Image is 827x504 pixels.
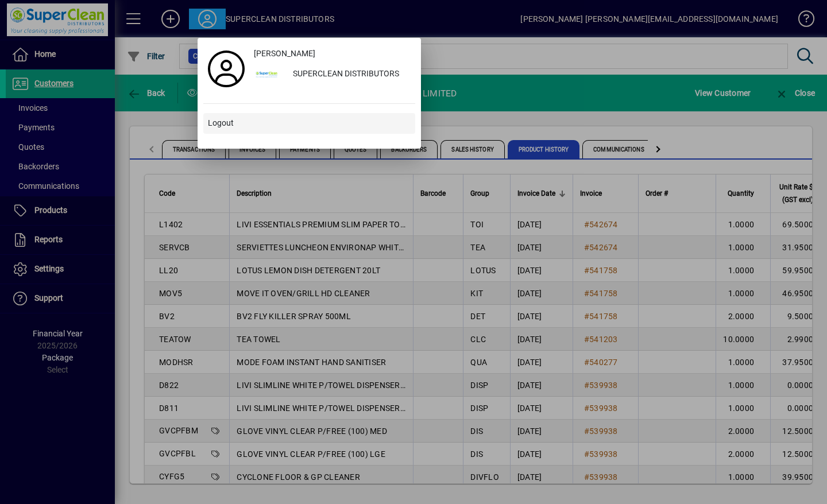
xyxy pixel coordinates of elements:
[284,64,415,85] div: SUPERCLEAN DISTRIBUTORS
[203,59,249,79] a: Profile
[208,117,234,129] span: Logout
[249,44,415,64] a: [PERSON_NAME]
[203,113,415,134] button: Logout
[249,64,415,85] button: SUPERCLEAN DISTRIBUTORS
[254,48,315,60] span: [PERSON_NAME]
